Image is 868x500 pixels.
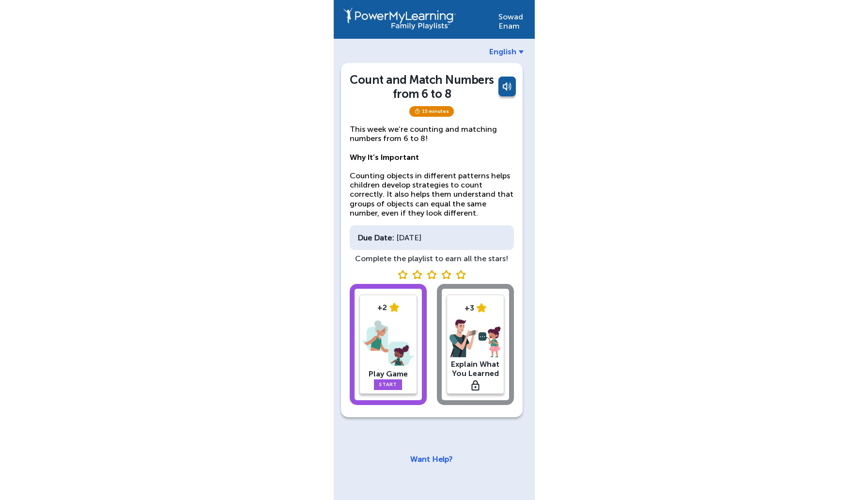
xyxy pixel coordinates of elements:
img: blank star [456,270,465,279]
img: blank star [441,270,451,279]
img: blank star [412,270,422,279]
a: Start [374,379,402,390]
div: Due Date: [357,233,394,242]
div: Count and Match Numbers from 6 to 8 [350,73,495,101]
img: blank star [398,270,407,279]
img: timer.svg [414,109,420,114]
img: PowerMyLearning Connect [343,7,456,30]
div: Complete the playlist to earn all the stars! [350,254,514,263]
a: English [489,47,524,56]
div: +2 [362,303,414,312]
div: Play Game [362,369,414,378]
div: [DATE] [350,225,514,250]
img: lock.svg [471,380,480,391]
strong: Why It’s Important [350,153,419,162]
p: This week we’re counting and matching numbers from 6 to 8! Counting objects in different patterns... [350,125,514,218]
a: Want Help? [410,454,453,464]
img: play-game.png [362,318,414,368]
img: blank star [427,270,436,279]
div: Sowad Enam [498,7,525,31]
span: 15 minutes [409,106,454,117]
span: English [489,47,516,56]
img: star [389,303,399,312]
